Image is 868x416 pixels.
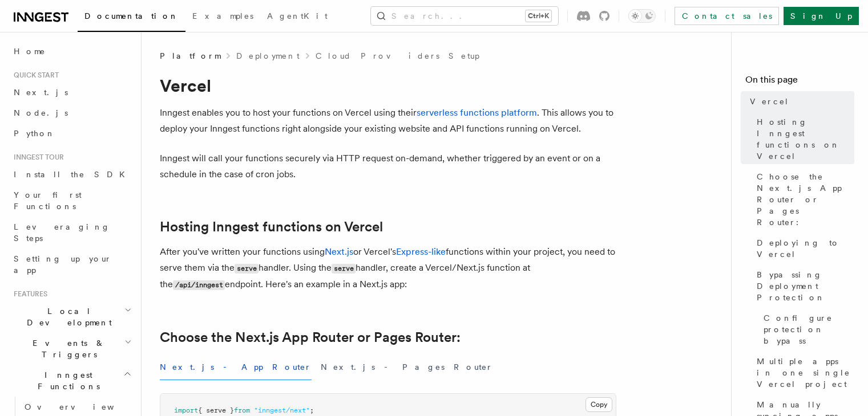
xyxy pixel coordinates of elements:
[752,264,854,308] a: Bypassing Deployment Protection
[417,107,537,118] a: serverless functions platform
[371,7,558,25] button: Search...Ctrl+K
[9,41,134,62] a: Home
[757,356,854,390] span: Multiple apps in one single Vercel project
[759,308,854,351] a: Configure protection bypass
[235,264,259,274] code: serve
[173,280,225,290] code: /api/inngest
[14,222,110,243] span: Leveraging Steps
[160,219,383,235] a: Hosting Inngest functions on Vercel
[14,108,68,117] span: Node.js
[628,9,656,23] button: Toggle dark mode
[192,11,253,21] span: Examples
[198,406,234,414] span: { serve }
[9,289,47,299] span: Features
[9,103,134,123] a: Node.js
[160,354,312,380] button: Next.js - App Router
[745,91,854,112] a: Vercel
[160,105,616,137] p: Inngest enables you to host your functions on Vercel using their . This allows you to deploy your...
[14,88,68,97] span: Next.js
[316,50,479,62] a: Cloud Providers Setup
[25,402,142,411] span: Overview
[9,333,134,365] button: Events & Triggers
[752,351,854,394] a: Multiple apps in one single Vercel project
[160,244,616,293] p: After you've written your functions using or Vercel's functions within your project, you need to ...
[236,50,300,62] a: Deployment
[9,365,134,397] button: Inngest Functions
[14,190,82,211] span: Your first Functions
[675,7,779,25] a: Contact sales
[254,406,310,414] span: "inngest/next"
[160,150,616,182] p: Inngest will call your functions securely via HTTP request on-demand, whether triggered by an eve...
[310,406,314,414] span: ;
[757,237,854,260] span: Deploying to Vercel
[160,75,616,96] h1: Vercel
[752,166,854,233] a: Choose the Next.js App Router or Pages Router:
[332,264,356,274] code: serve
[757,269,854,303] span: Bypassing Deployment Protection
[160,50,220,62] span: Platform
[325,246,353,257] a: Next.js
[764,312,854,346] span: Configure protection bypass
[752,112,854,166] a: Hosting Inngest functions on Vercel
[9,153,64,162] span: Inngest tour
[9,337,124,360] span: Events & Triggers
[84,11,179,21] span: Documentation
[14,170,132,179] span: Install the SDK
[14,254,112,275] span: Setting up your app
[234,406,250,414] span: from
[9,217,134,248] a: Leveraging Steps
[9,82,134,103] a: Next.js
[9,71,59,80] span: Quick start
[78,3,185,32] a: Documentation
[9,164,134,185] a: Install the SDK
[750,96,789,107] span: Vercel
[586,397,612,412] button: Copy
[14,129,55,138] span: Python
[396,246,446,257] a: Express-like
[9,185,134,217] a: Your first Functions
[9,301,134,333] button: Local Development
[745,73,854,91] h4: On this page
[757,116,854,162] span: Hosting Inngest functions on Vercel
[752,233,854,264] a: Deploying to Vercel
[321,354,493,380] button: Next.js - Pages Router
[784,7,859,25] a: Sign Up
[267,11,328,21] span: AgentKit
[174,406,198,414] span: import
[14,46,46,57] span: Home
[9,369,123,392] span: Inngest Functions
[185,3,260,31] a: Examples
[9,248,134,280] a: Setting up your app
[9,305,124,328] span: Local Development
[160,329,461,345] a: Choose the Next.js App Router or Pages Router:
[260,3,334,31] a: AgentKit
[9,123,134,144] a: Python
[526,10,551,22] kbd: Ctrl+K
[757,171,854,228] span: Choose the Next.js App Router or Pages Router:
